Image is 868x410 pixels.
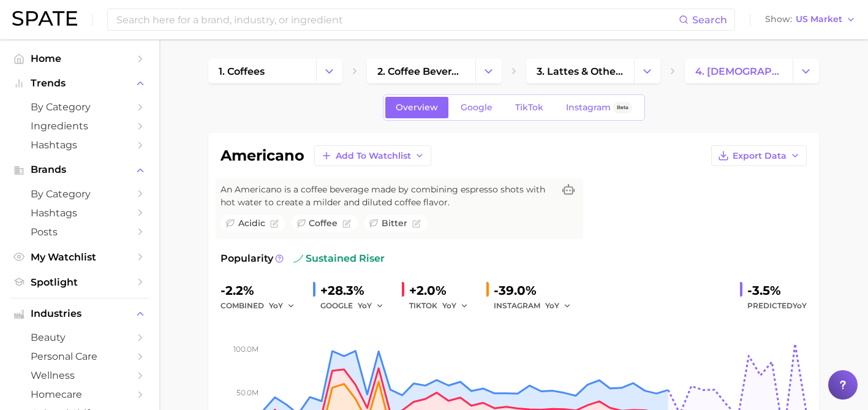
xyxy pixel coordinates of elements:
span: personal care [31,351,129,362]
span: Ingredients [31,120,129,132]
span: Google [461,102,492,113]
a: TikTok [505,97,554,118]
div: -2.2% [221,281,303,300]
span: acidic [238,217,265,230]
div: TIKTOK [409,298,477,313]
span: Spotlight [31,276,129,288]
a: 3. lattes & other espresso drinks [526,59,634,83]
span: US Market [796,16,842,23]
span: My Watchlist [31,251,129,263]
span: by Category [31,188,129,200]
button: Change Category [634,59,660,83]
a: InstagramBeta [556,97,643,118]
button: YoY [545,298,572,313]
button: Trends [10,74,149,93]
a: beauty [10,328,149,347]
span: Add to Watchlist [336,151,411,161]
span: by Category [31,101,129,113]
button: Change Category [316,59,342,83]
span: Beta [617,102,628,113]
a: Hashtags [10,203,149,222]
span: 3. lattes & other espresso drinks [537,66,624,77]
span: coffee [309,217,338,230]
a: Posts [10,222,149,241]
button: Flag as miscategorized or irrelevant [412,219,421,228]
span: An Americano is a coffee beverage made by combining espresso shots with hot water to create a mil... [221,183,554,209]
button: ShowUS Market [762,12,859,28]
span: Predicted [747,298,807,313]
span: homecare [31,389,129,400]
a: Hashtags [10,135,149,154]
span: wellness [31,370,129,381]
div: -3.5% [747,281,807,300]
span: 4. [DEMOGRAPHIC_DATA] [695,66,782,77]
a: Overview [385,97,448,118]
span: sustained riser [293,251,385,266]
a: wellness [10,366,149,385]
span: Show [765,16,792,23]
span: Hashtags [31,207,129,219]
a: Home [10,49,149,68]
span: Overview [396,102,438,113]
button: YoY [442,298,469,313]
input: Search here for a brand, industry, or ingredient [115,9,679,30]
span: 1. coffees [219,66,265,77]
a: homecare [10,385,149,404]
div: GOOGLE [320,298,392,313]
span: Trends [31,78,129,89]
span: Popularity [221,251,273,266]
a: personal care [10,347,149,366]
div: combined [221,298,303,313]
span: Search [692,14,727,26]
a: Spotlight [10,273,149,292]
button: Flag as miscategorized or irrelevant [270,219,279,228]
button: Flag as miscategorized or irrelevant [342,219,351,228]
div: +2.0% [409,281,477,300]
span: Home [31,53,129,64]
a: 2. coffee beverages [367,59,475,83]
h1: americano [221,148,304,163]
span: 2. coffee beverages [377,66,464,77]
span: Brands [31,164,129,175]
a: by Category [10,184,149,203]
button: Export Data [711,145,807,166]
span: Industries [31,308,129,319]
button: Industries [10,305,149,323]
span: YoY [545,300,559,311]
span: Posts [31,226,129,238]
button: Change Category [475,59,502,83]
span: Export Data [733,151,787,161]
img: sustained riser [293,254,303,264]
span: YoY [442,300,456,311]
button: Brands [10,161,149,179]
a: Ingredients [10,116,149,135]
button: YoY [358,298,384,313]
span: YoY [269,300,283,311]
div: INSTAGRAM [494,298,579,313]
button: Add to Watchlist [314,145,431,166]
div: -39.0% [494,281,579,300]
span: bitter [382,217,407,230]
img: SPATE [12,11,77,26]
span: TikTok [515,102,543,113]
span: beauty [31,332,129,343]
span: YoY [793,301,807,310]
a: Google [450,97,503,118]
span: Instagram [566,102,611,113]
div: +28.3% [320,281,392,300]
a: My Watchlist [10,248,149,267]
a: by Category [10,97,149,116]
button: Change Category [793,59,819,83]
button: YoY [269,298,295,313]
a: 1. coffees [208,59,316,83]
a: 4. [DEMOGRAPHIC_DATA] [685,59,793,83]
span: YoY [358,300,372,311]
span: Hashtags [31,139,129,151]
